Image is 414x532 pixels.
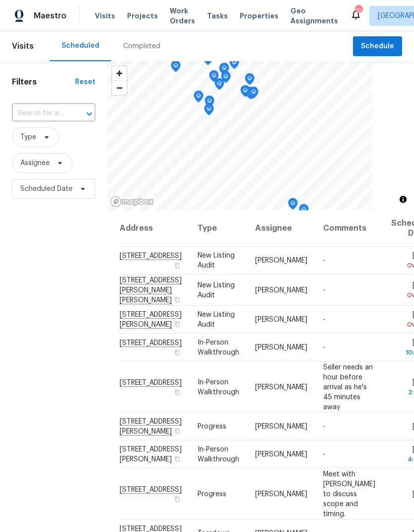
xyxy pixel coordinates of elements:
[34,11,67,21] span: Maestro
[247,210,315,247] th: Assignee
[173,295,182,304] button: Copy Address
[198,378,239,395] span: In-Person Walkthrough
[173,454,182,463] button: Copy Address
[288,198,298,213] div: Map marker
[355,6,362,16] div: 12
[198,423,226,430] span: Progress
[123,41,160,51] div: Completed
[12,77,75,87] h1: Filters
[255,490,307,497] span: [PERSON_NAME]
[249,87,259,102] div: Map marker
[173,320,182,329] button: Copy Address
[12,106,68,121] input: Search for an address...
[323,257,326,264] span: -
[205,95,214,111] div: Map marker
[198,446,239,463] span: In-Person Walkthrough
[323,363,373,410] span: Seller needs an hour before arrival as he's 45 minutes away
[62,41,99,51] div: Scheduled
[119,210,190,247] th: Address
[82,107,96,121] button: Open
[75,77,95,87] div: Reset
[173,261,182,270] button: Copy Address
[207,12,228,19] span: Tasks
[198,339,239,356] span: In-Person Walkthrough
[95,11,115,21] span: Visits
[255,257,307,264] span: [PERSON_NAME]
[171,60,181,76] div: Map marker
[255,344,307,351] span: [PERSON_NAME]
[204,103,214,119] div: Map marker
[397,193,409,205] button: Toggle attribution
[194,90,204,106] div: Map marker
[209,70,219,86] div: Map marker
[170,6,195,26] span: Work Orders
[112,66,127,81] button: Zoom in
[299,204,309,219] div: Map marker
[323,451,326,458] span: -
[173,427,182,436] button: Copy Address
[315,210,383,247] th: Comments
[190,210,247,247] th: Type
[198,252,235,269] span: New Listing Audit
[255,451,307,458] span: [PERSON_NAME]
[255,383,307,390] span: [PERSON_NAME]
[240,85,250,100] div: Map marker
[120,446,182,463] span: [STREET_ADDRESS][PERSON_NAME]
[323,344,326,351] span: -
[198,311,235,328] span: New Listing Audit
[323,316,326,323] span: -
[219,63,229,78] div: Map marker
[255,316,307,323] span: [PERSON_NAME]
[245,73,255,89] div: Map marker
[229,57,239,73] div: Map marker
[255,423,307,430] span: [PERSON_NAME]
[20,158,50,168] span: Assignee
[361,40,394,53] span: Schedule
[221,71,231,87] div: Map marker
[400,194,406,205] span: Toggle attribution
[198,490,226,497] span: Progress
[214,78,224,93] div: Map marker
[173,387,182,396] button: Copy Address
[112,81,127,95] button: Zoom out
[173,348,182,357] button: Copy Address
[323,286,326,293] span: -
[353,36,402,57] button: Schedule
[12,35,34,57] span: Visits
[323,470,375,517] span: Meet with [PERSON_NAME] to discuss scope and timing.
[20,132,36,142] span: Type
[110,196,154,207] a: Mapbox homepage
[290,6,338,26] span: Geo Assignments
[127,11,158,21] span: Projects
[198,281,235,298] span: New Listing Audit
[219,63,229,79] div: Map marker
[323,423,326,430] span: -
[173,494,182,503] button: Copy Address
[20,184,72,194] span: Scheduled Date
[240,11,278,21] span: Properties
[255,286,307,293] span: [PERSON_NAME]
[107,61,372,210] canvas: Map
